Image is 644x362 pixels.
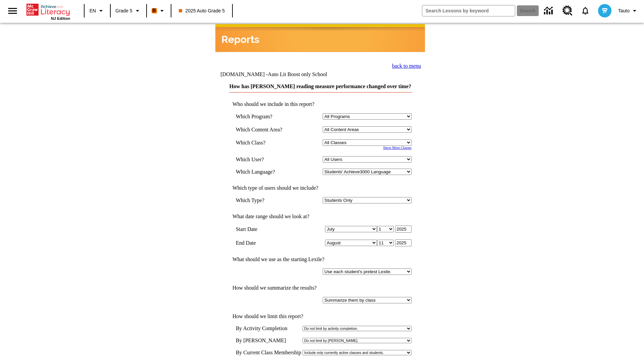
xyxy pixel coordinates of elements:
[236,127,282,132] nobr: Which Content Area?
[90,7,96,14] span: EN
[618,7,630,14] span: Tauto
[149,5,169,17] button: Boost Class color is orange. Change class color
[615,5,641,17] button: Profile/Settings
[577,2,594,19] a: Notifications
[236,350,301,356] td: By Current Class Membership
[236,325,301,331] td: By Activity Completion
[229,313,412,319] td: How should we limit this report?
[153,6,156,15] span: B
[236,113,295,120] td: Which Program?
[236,239,295,246] td: End Date
[236,197,295,203] td: Which Type?
[594,2,615,19] button: Select a new avatar
[215,24,425,52] img: header
[236,139,295,146] td: Which Class?
[113,5,144,17] button: Grade: Grade 5, Select a grade
[540,2,558,20] a: Data Center
[26,2,70,20] div: Home
[87,5,108,17] button: Language: EN, Select a language
[179,7,225,14] span: 2025 Auto Grade 5
[422,5,515,16] input: search field
[3,1,22,21] button: Open side menu
[51,16,70,20] span: NJ Edition
[220,71,344,77] td: [DOMAIN_NAME] -
[383,146,412,149] a: Show More Classes
[229,101,412,107] td: Who should we include in this report?
[236,338,301,344] td: By [PERSON_NAME]
[229,214,412,220] td: What date range should we look at?
[229,285,412,291] td: How should we summarize the results?
[236,156,295,163] td: Which User?
[236,169,295,175] td: Which Language?
[229,185,412,191] td: Which type of users should we include?
[268,71,327,77] nobr: Auto Lit Boost only School
[229,256,412,262] td: What should we use as the starting Lexile?
[598,4,611,17] img: avatar image
[229,83,411,89] a: How has [PERSON_NAME] reading measure performance changed over time?
[115,7,132,14] span: Grade 5
[558,2,577,20] a: Resource Center, Will open in new tab
[392,63,421,69] a: back to menu
[236,226,295,233] td: Start Date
